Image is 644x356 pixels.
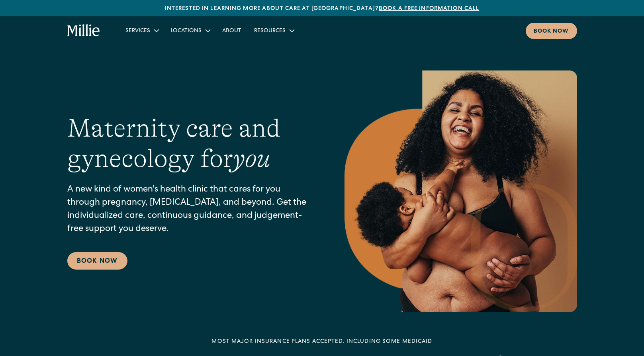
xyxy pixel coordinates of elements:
a: About [216,24,248,37]
div: Locations [164,24,216,37]
a: home [67,24,100,37]
em: you [233,144,270,173]
div: Resources [254,27,286,35]
div: Services [119,24,164,37]
img: Smiling mother with her baby in arms, celebrating body positivity and the nurturing bond of postp... [345,70,577,312]
div: MOST MAJOR INSURANCE PLANS ACCEPTED, INCLUDING some MEDICAID [211,338,432,346]
div: Book now [534,27,569,36]
a: Book now [526,23,577,39]
h1: Maternity care and gynecology for [67,113,313,174]
div: Locations [171,27,202,35]
div: Services [125,27,150,35]
a: Book Now [67,252,127,270]
a: Book a free information call [379,6,479,12]
p: A new kind of women's health clinic that cares for you through pregnancy, [MEDICAL_DATA], and bey... [67,184,313,236]
div: Resources [248,24,300,37]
